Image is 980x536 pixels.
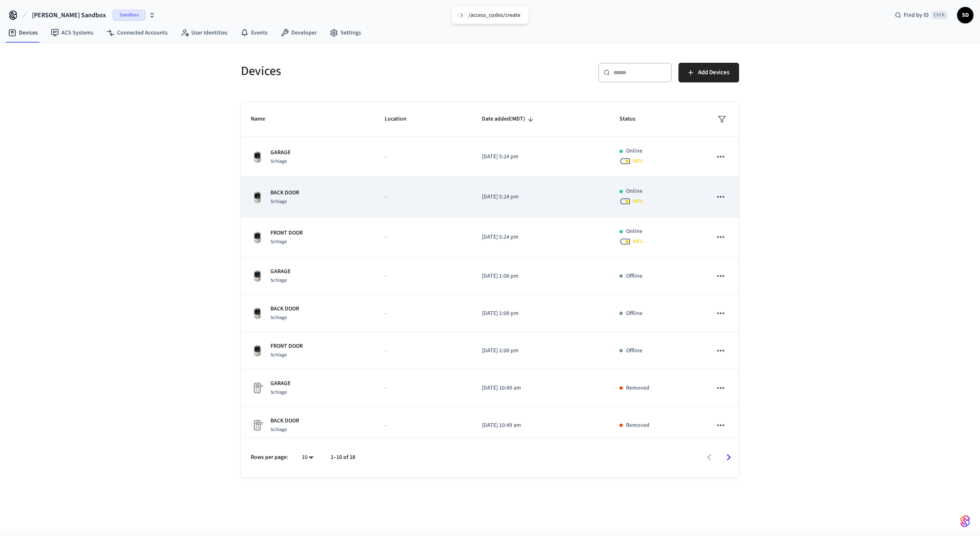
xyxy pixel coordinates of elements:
p: [DATE] 1:08 pm [482,272,600,281]
p: Online [626,187,642,196]
a: Events [234,25,274,40]
img: SeamLogoGradient.69752ec5.svg [960,515,970,528]
a: Settings [323,25,367,40]
p: Offline [626,347,642,355]
p: - [385,309,462,318]
img: Schlage Sense Smart Deadbolt with Camelot Trim, Front [251,269,264,283]
p: BACK DOOR [270,305,299,313]
span: Add Devices [698,67,729,78]
button: Add Devices [678,63,739,82]
div: Find by IDCtrl K [888,8,954,23]
span: Name [251,113,276,125]
span: Schlage [270,389,287,396]
p: Offline [626,272,642,281]
p: [DATE] 1:08 pm [482,347,600,355]
table: sticky table [241,102,739,519]
p: [DATE] 5:24 pm [482,193,600,201]
p: Removed [626,421,649,430]
span: Date added(MDT) [482,113,536,125]
span: Schlage [270,198,287,205]
p: 1–10 of 18 [331,453,355,462]
span: [PERSON_NAME] Sandbox [32,10,106,20]
div: 10 [298,452,318,463]
a: ACS Systems [44,25,100,40]
a: User Identities [174,25,234,40]
h5: Devices [241,63,485,80]
span: SD [958,8,973,23]
p: [DATE] 5:24 pm [482,153,600,161]
span: Schlage [270,351,287,358]
img: Schlage Sense Smart Deadbolt with Camelot Trim, Front [251,151,264,164]
p: - [385,421,462,430]
img: Schlage Sense Smart Deadbolt with Camelot Trim, Front [251,344,264,357]
p: BACK DOOR [270,189,299,197]
a: Connected Accounts [100,25,174,40]
p: - [385,193,462,201]
p: GARAGE [270,379,291,388]
p: FRONT DOOR [270,342,303,351]
p: Online [626,147,642,155]
span: Schlage [270,426,287,433]
p: BACK DOOR [270,417,299,425]
p: - [385,233,462,242]
img: Placeholder Lock Image [251,381,264,395]
span: Location [385,113,417,125]
span: Ctrl K [931,11,947,19]
span: Find by ID [904,11,929,19]
span: Schlage [270,314,287,321]
span: 48 % [633,237,643,246]
p: [DATE] 10:49 am [482,384,600,392]
span: Schlage [270,277,287,284]
p: Removed [626,384,649,392]
p: [DATE] 5:24 pm [482,233,600,242]
p: - [385,272,462,281]
a: Developer [274,25,323,40]
img: Schlage Sense Smart Deadbolt with Camelot Trim, Front [251,231,264,244]
p: - [385,347,462,355]
button: Go to next page [719,448,738,467]
p: Online [626,227,642,236]
p: [DATE] 1:08 pm [482,309,600,318]
p: GARAGE [270,267,291,276]
div: /access_codes/create [468,11,520,19]
p: - [385,384,462,392]
p: Rows per page: [251,453,288,462]
span: Status [619,113,646,125]
p: Offline [626,309,642,318]
span: 48 % [633,197,643,205]
img: Schlage Sense Smart Deadbolt with Camelot Trim, Front [251,191,264,204]
p: FRONT DOOR [270,229,303,237]
p: [DATE] 10:49 am [482,421,600,430]
span: Schlage [270,158,287,165]
p: - [385,153,462,161]
button: SD [957,7,973,23]
a: Devices [2,25,44,40]
span: Schlage [270,238,287,245]
img: Schlage Sense Smart Deadbolt with Camelot Trim, Front [251,307,264,320]
span: 48 % [633,157,643,165]
p: GARAGE [270,148,291,157]
img: Placeholder Lock Image [251,419,264,432]
span: Sandbox [113,10,145,21]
